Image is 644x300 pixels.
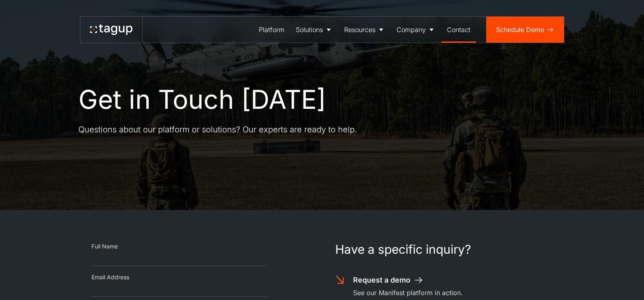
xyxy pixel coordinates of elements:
[338,17,391,43] a: Resources
[335,242,553,257] h1: Have a specific inquiry?
[78,85,326,114] h1: Get in Touch [DATE]
[253,17,290,43] a: Platform
[296,25,323,35] div: Solutions
[441,17,476,43] a: Contact
[397,25,426,35] div: Company
[353,275,424,285] a: Request a demo
[391,17,441,43] a: Company
[353,275,410,285] div: Request a demo
[290,17,338,43] a: Solutions
[91,273,267,281] div: Email Address
[447,25,471,35] div: Contact
[91,242,267,250] div: Full Name
[259,25,284,35] div: Platform
[496,25,544,35] div: Schedule Demo
[486,17,564,43] a: Schedule Demo
[78,124,357,135] p: Questions about our platform or solutions? Our experts are ready to help.
[353,288,463,298] div: See our Manifest platform in action.
[344,25,375,35] div: Resources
